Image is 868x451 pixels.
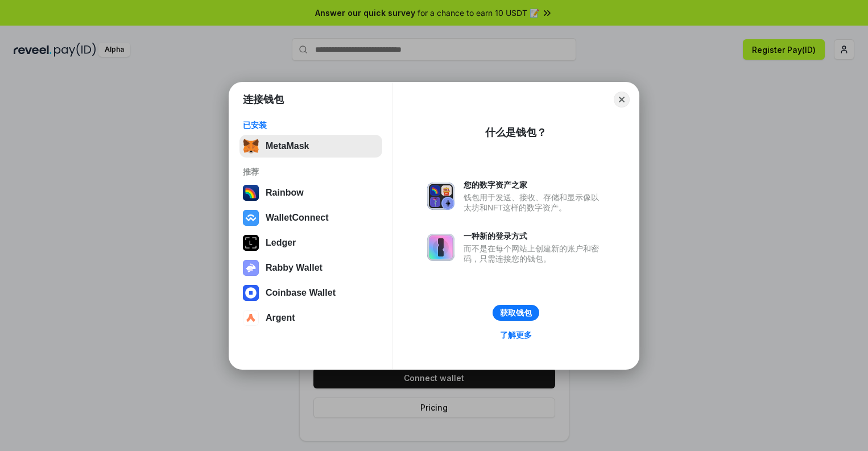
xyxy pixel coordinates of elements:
div: 已安装 [243,120,379,130]
img: svg+xml,%3Csvg%20width%3D%2228%22%20height%3D%2228%22%20viewBox%3D%220%200%2028%2028%22%20fill%3D... [243,310,259,326]
img: svg+xml,%3Csvg%20fill%3D%22none%22%20height%3D%2233%22%20viewBox%3D%220%200%2035%2033%22%20width%... [243,138,259,154]
h1: 连接钱包 [243,93,284,106]
div: 获取钱包 [500,308,532,318]
img: svg+xml,%3Csvg%20xmlns%3D%22http%3A%2F%2Fwww.w3.org%2F2000%2Fsvg%22%20fill%3D%22none%22%20viewBox... [243,260,259,276]
div: 钱包用于发送、接收、存储和显示像以太坊和NFT这样的数字资产。 [464,192,605,213]
div: 什么是钱包？ [485,126,547,139]
button: Rainbow [239,181,382,204]
img: svg+xml,%3Csvg%20width%3D%2228%22%20height%3D%2228%22%20viewBox%3D%220%200%2028%2028%22%20fill%3D... [243,210,259,226]
div: MetaMask [266,141,309,151]
div: 了解更多 [500,330,532,340]
img: svg+xml,%3Csvg%20xmlns%3D%22http%3A%2F%2Fwww.w3.org%2F2000%2Fsvg%22%20fill%3D%22none%22%20viewBox... [427,234,454,261]
div: 一种新的登录方式 [464,231,605,241]
div: WalletConnect [266,213,329,223]
button: Ledger [239,231,382,254]
div: Coinbase Wallet [266,288,336,298]
button: MetaMask [239,135,382,158]
button: Coinbase Wallet [239,282,382,304]
div: 您的数字资产之家 [464,180,605,190]
div: Argent [266,313,295,323]
button: Close [614,92,630,107]
div: Rabby Wallet [266,263,323,273]
img: svg+xml,%3Csvg%20xmlns%3D%22http%3A%2F%2Fwww.w3.org%2F2000%2Fsvg%22%20width%3D%2228%22%20height%3... [243,235,259,251]
img: svg+xml,%3Csvg%20width%3D%2228%22%20height%3D%2228%22%20viewBox%3D%220%200%2028%2028%22%20fill%3D... [243,285,259,301]
div: Rainbow [266,188,304,198]
button: WalletConnect [239,206,382,229]
button: Argent [239,307,382,329]
button: 获取钱包 [493,305,539,321]
a: 了解更多 [493,328,539,342]
div: 推荐 [243,167,379,177]
button: Rabby Wallet [239,256,382,279]
img: svg+xml,%3Csvg%20xmlns%3D%22http%3A%2F%2Fwww.w3.org%2F2000%2Fsvg%22%20fill%3D%22none%22%20viewBox... [427,183,454,210]
div: 而不是在每个网站上创建新的账户和密码，只需连接您的钱包。 [464,243,605,264]
div: Ledger [266,238,296,248]
img: svg+xml,%3Csvg%20width%3D%22120%22%20height%3D%22120%22%20viewBox%3D%220%200%20120%20120%22%20fil... [243,185,259,201]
